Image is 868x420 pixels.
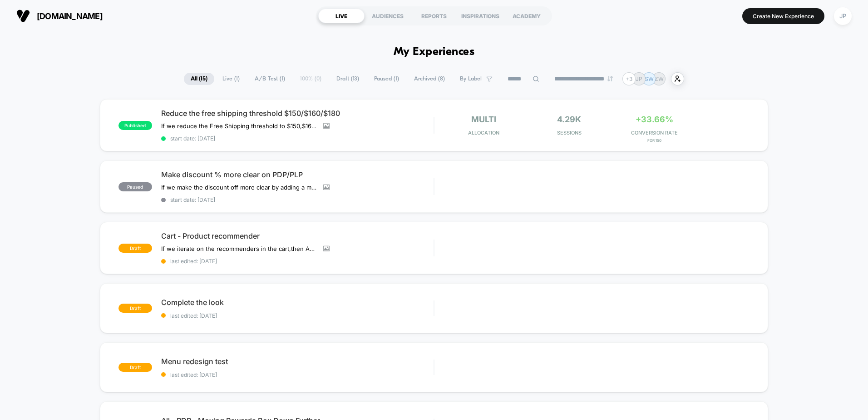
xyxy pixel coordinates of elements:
[645,75,654,82] p: SW
[407,73,452,85] span: Archived ( 8 )
[831,7,854,25] button: JP
[471,115,496,124] span: multi
[161,170,434,179] span: Make discount % more clear on PDP/PLP
[614,130,695,136] span: CONVERSION RATE
[365,9,411,23] div: AUDIENCES
[118,182,152,191] span: paused
[742,8,824,24] button: Create New Experience
[118,304,152,313] span: draft
[161,109,434,118] span: Reduce the free shipping threshold $150/$160/$180
[394,45,475,59] h1: My Experiences
[161,184,316,191] span: If we make the discount off more clear by adding a marker,then Add to Carts & CR will increase,be...
[411,9,457,23] div: REPORTS
[161,122,316,130] span: If we reduce the Free Shipping threshold to $150,$160 & $180,then conversions will increase,becau...
[330,73,366,85] span: Draft ( 13 )
[161,245,316,252] span: If we iterate on the recommenders in the cart,then AOV will increase,because personalisation in t...
[834,7,852,25] div: JP
[184,73,214,85] span: All ( 15 )
[161,298,434,307] span: Complete the look
[118,244,152,253] span: draft
[529,130,610,136] span: Sessions
[161,196,434,203] span: start date: [DATE]
[636,115,673,124] span: +33.66%
[14,9,105,23] button: [DOMAIN_NAME]
[248,73,292,85] span: A/B Test ( 1 )
[655,75,664,82] p: ZW
[457,9,503,23] div: INSPIRATIONS
[607,76,613,81] img: end
[636,75,642,82] p: JP
[216,73,247,85] span: Live ( 1 )
[318,9,365,23] div: LIVE
[161,357,434,366] span: Menu redesign test
[460,75,482,82] span: By Label
[367,73,406,85] span: Paused ( 1 )
[161,371,434,378] span: last edited: [DATE]
[118,121,152,130] span: published
[503,9,550,23] div: ACADEMY
[622,72,636,85] div: + 3
[468,130,499,136] span: Allocation
[161,231,434,240] span: Cart - Product recommender
[161,312,434,319] span: last edited: [DATE]
[161,258,434,265] span: last edited: [DATE]
[614,138,695,143] span: for 150
[16,9,30,23] img: Visually logo
[118,363,152,372] span: draft
[557,115,581,124] span: 4.29k
[161,135,434,142] span: start date: [DATE]
[37,11,103,21] span: [DOMAIN_NAME]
